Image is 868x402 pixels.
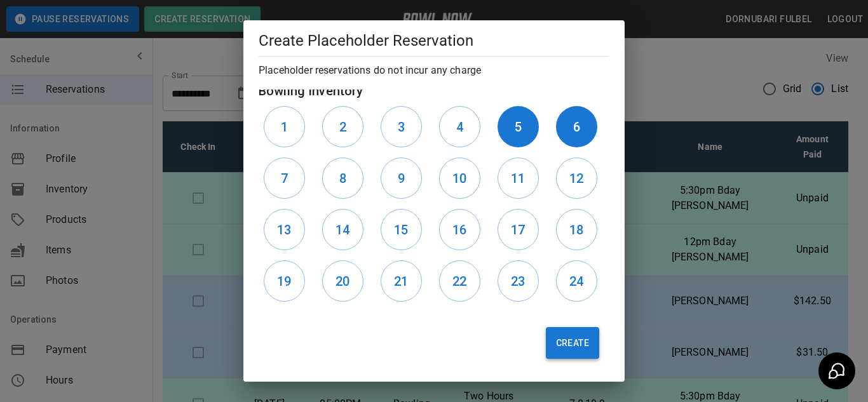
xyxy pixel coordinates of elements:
[281,168,288,189] h6: 7
[322,260,363,302] button: 20
[511,271,525,291] h6: 23
[439,106,480,147] button: 4
[264,209,305,250] button: 13
[546,327,599,359] button: Create
[381,260,422,302] button: 21
[456,117,463,137] h6: 4
[569,220,583,240] h6: 18
[336,271,349,291] h6: 20
[569,168,583,189] h6: 12
[511,168,525,189] h6: 11
[322,106,363,147] button: 2
[511,220,525,240] h6: 17
[439,260,480,302] button: 22
[515,117,522,137] h6: 5
[452,220,466,240] h6: 16
[322,157,363,199] button: 8
[264,106,305,147] button: 1
[569,271,583,291] h6: 24
[452,168,466,189] h6: 10
[394,271,408,291] h6: 21
[498,260,539,302] button: 23
[277,271,291,291] h6: 19
[259,30,609,51] h5: Create Placeholder Reservation
[277,220,291,240] h6: 13
[394,220,408,240] h6: 15
[556,106,597,147] button: 6
[264,157,305,199] button: 7
[398,117,405,137] h6: 3
[259,62,609,79] h6: Placeholder reservations do not incur any charge
[259,81,609,101] h6: Bowling Inventory
[498,209,539,250] button: 17
[556,157,597,199] button: 12
[339,117,346,137] h6: 2
[556,209,597,250] button: 18
[498,106,539,147] button: 5
[336,220,349,240] h6: 14
[264,260,305,302] button: 19
[398,168,405,189] h6: 9
[439,157,480,199] button: 10
[381,157,422,199] button: 9
[381,106,422,147] button: 3
[573,117,580,137] h6: 6
[322,209,363,250] button: 14
[439,209,480,250] button: 16
[452,271,466,291] h6: 22
[498,157,539,199] button: 11
[381,209,422,250] button: 15
[556,260,597,302] button: 24
[281,117,288,137] h6: 1
[339,168,346,189] h6: 8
